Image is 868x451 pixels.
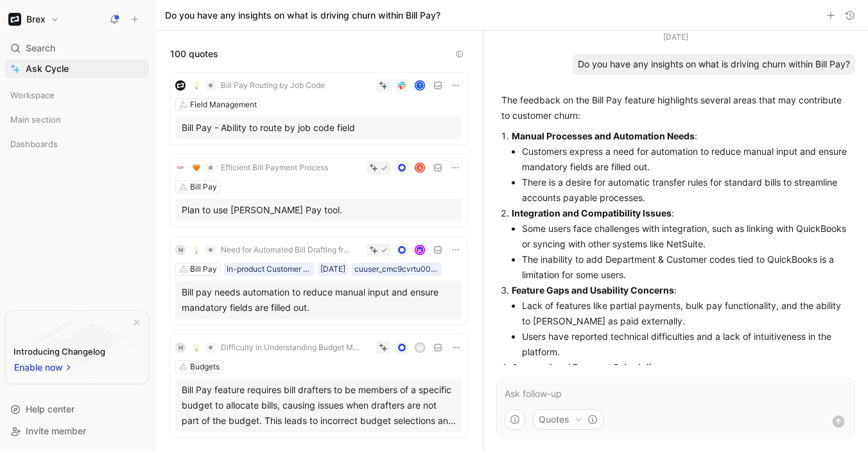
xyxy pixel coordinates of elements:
div: Bill Pay [190,263,217,276]
div: Plan to use [PERSON_NAME] Pay tool. [182,202,456,218]
p: : [512,360,850,375]
div: Budgets [190,360,220,373]
div: cuuser_cmc9cvrtu00eo0i25od66l35q [354,263,439,276]
span: Workspace [10,89,55,102]
span: 100 quotes [170,46,218,62]
li: The inability to add Department & Customer codes tied to QuickBooks is a limitation for some users. [522,252,850,283]
span: Efficient Bill Payment Process [221,163,328,173]
button: 💡Need for Automated Bill Drafting from AP Inbox [188,242,355,258]
div: Workspace [5,85,149,105]
span: Ask Cycle [26,61,69,76]
button: Quotes [533,409,603,430]
button: 🧡Efficient Bill Payment Process [188,160,333,175]
li: Customers express a need for automation to reduce manual input and ensure mandatory fields are fi... [522,144,850,175]
span: Search [26,40,55,56]
div: Help center [5,400,149,419]
div: Introducing Changelog [13,344,105,359]
div: Search [5,39,149,58]
div: Main section [5,110,149,133]
img: logo [175,163,186,173]
div: [DATE] [663,31,688,44]
span: Bill Pay Routing by Job Code [221,80,325,91]
p: The feedback on the Bill Pay feature highlights several areas that may contribute to customer churn: [501,93,850,123]
div: M [175,342,186,353]
div: S [416,164,424,172]
div: Field Management [190,98,257,111]
img: logo [175,80,186,91]
span: Invite member [26,425,86,436]
p: : [512,128,850,144]
span: Need for Automated Bill Drafting from AP Inbox [221,245,351,255]
strong: Integration and Compatibility Issues [512,208,672,218]
li: Lack of features like partial payments, bulk pay functionality, and the ability to [PERSON_NAME] ... [522,298,850,329]
div: T [416,82,424,90]
img: Brex [8,13,21,26]
img: avatar [416,246,424,254]
div: Bill Pay [190,181,217,193]
img: bg-BLZuj68n.svg [17,311,137,376]
div: Main section [5,110,149,129]
p: : [512,206,850,221]
li: There is a desire for automatic transfer rules for standard bills to streamline accounts payable ... [522,175,850,206]
button: BrexBrex [5,10,62,28]
div: M [175,245,186,255]
div: Bill Pay - Ability to route by job code field [182,120,456,136]
h1: Do you have any insights on what is driving churn within Bill Pay? [165,9,440,22]
span: Enable now [14,360,64,375]
div: Bill pay needs automation to reduce manual input and ensure mandatory fields are filled out. [182,285,456,315]
div: [DATE] [320,263,345,276]
button: 💡Difficulty in Understanding Budget Management and Selection [188,340,365,355]
button: 💡Bill Pay Routing by Job Code [188,78,329,93]
span: Dashboards [10,137,58,150]
strong: Feature Gaps and Usability Concerns [512,285,674,296]
div: In-product Customer Feedback [227,263,311,276]
div: M [416,344,424,352]
div: Dashboards [5,134,149,157]
img: 💡 [193,344,200,351]
img: 💡 [193,82,200,89]
img: 🧡 [193,164,200,172]
li: Users have reported technical difficulties and a lack of intuitiveness in the platform. [522,329,850,360]
div: Invite member [5,421,149,441]
a: Ask Cycle [5,59,149,78]
button: Enable now [13,359,74,376]
span: Difficulty in Understanding Budget Management and Selection [221,342,360,353]
span: Main section [10,113,61,126]
strong: Manual Processes and Automation Needs [512,130,695,141]
strong: Approval and Payment Scheduling [512,362,663,373]
div: Bill Pay feature requires bill drafters to be members of a specific budget to allocate bills, cau... [182,382,456,429]
p: : [512,283,850,298]
h1: Brex [26,13,46,25]
div: Do you have any insights on what is driving churn within Bill Pay? [573,54,855,75]
img: 💡 [193,246,200,254]
div: Dashboards [5,134,149,154]
li: Some users face challenges with integration, such as linking with QuickBooks or syncing with othe... [522,221,850,252]
span: Help center [26,403,74,414]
